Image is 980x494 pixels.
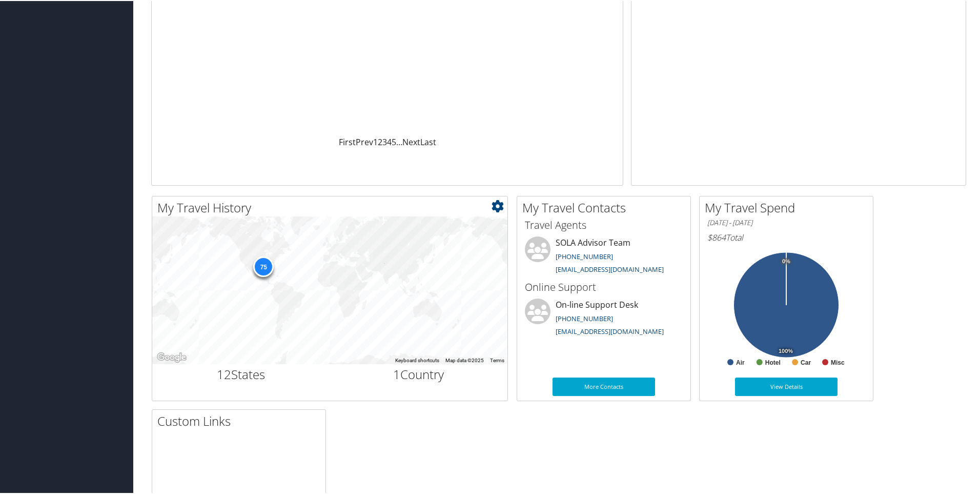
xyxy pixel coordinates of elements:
a: [EMAIL_ADDRESS][DOMAIN_NAME] [556,326,664,335]
img: Google [155,350,189,363]
a: 3 [382,135,387,147]
a: 5 [392,135,396,147]
h3: Travel Agents [525,217,683,231]
a: Terms (opens in new tab) [490,357,504,362]
a: 4 [387,135,392,147]
span: 12 [217,365,231,382]
li: On-line Support Desk [520,298,688,340]
button: Keyboard shortcuts [395,356,439,363]
div: 75 [253,255,274,276]
a: Prev [356,135,373,147]
a: 1 [373,135,378,147]
h2: My Travel Contacts [522,198,690,215]
li: SOLA Advisor Team [520,235,688,278]
tspan: 100% [779,347,793,353]
a: Open this area in Google Maps (opens a new window) [155,350,189,363]
h6: [DATE] - [DATE] [707,217,865,227]
a: [PHONE_NUMBER] [556,251,613,260]
text: Air [736,358,745,365]
a: More Contacts [553,377,655,395]
h2: My Travel Spend [705,198,873,215]
h2: Country [338,365,500,382]
span: … [396,135,402,147]
a: 2 [378,135,382,147]
text: Misc [831,358,845,365]
h3: Online Support [525,279,683,293]
text: Car [801,358,811,365]
span: 1 [393,365,400,382]
tspan: 0% [782,258,790,264]
a: View Details [735,377,838,395]
span: Map data ©2025 [445,357,484,362]
a: [EMAIL_ADDRESS][DOMAIN_NAME] [556,264,664,273]
text: Hotel [765,358,781,365]
h6: Total [707,231,865,242]
h2: Custom Links [157,411,325,429]
a: Last [420,135,436,147]
h2: My Travel History [157,198,507,215]
span: $864 [707,231,726,242]
a: First [339,135,356,147]
h2: States [160,365,322,382]
a: Next [402,135,420,147]
a: [PHONE_NUMBER] [556,313,613,322]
